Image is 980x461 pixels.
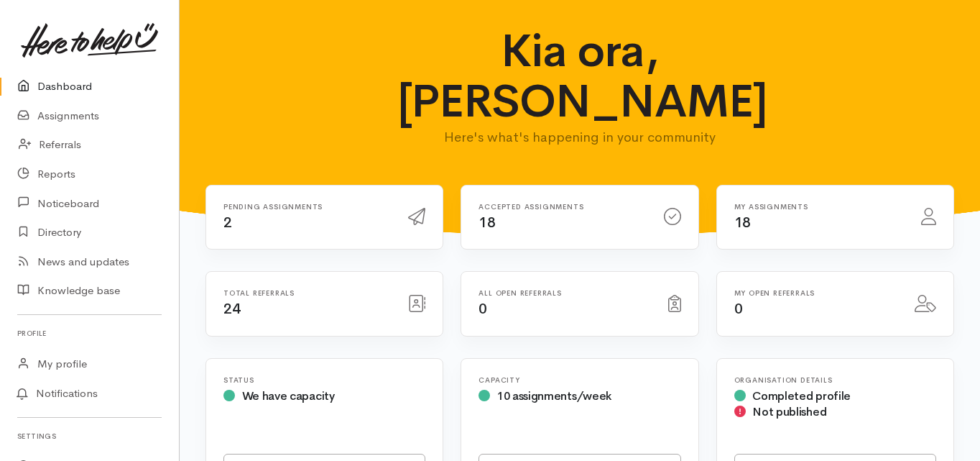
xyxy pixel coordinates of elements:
[397,26,763,127] h1: Kia ora, [PERSON_NAME]
[17,324,162,343] h6: Profile
[734,300,743,318] span: 0
[734,203,904,211] h6: My assignments
[479,203,646,211] h6: Accepted assignments
[479,376,680,384] h6: Capacity
[223,289,391,297] h6: Total referrals
[734,214,751,232] span: 18
[479,289,650,297] h6: All open referrals
[223,214,232,232] span: 2
[223,376,425,384] h6: Status
[752,404,826,419] span: Not published
[479,214,495,232] span: 18
[734,289,897,297] h6: My open referrals
[223,203,391,211] h6: Pending assignments
[397,127,763,147] p: Here's what's happening in your community
[497,388,611,403] span: 10 assignments/week
[17,426,162,446] h6: Settings
[479,300,487,318] span: 0
[752,388,851,403] span: Completed profile
[223,300,240,318] span: 24
[242,388,335,403] span: We have capacity
[734,376,936,384] h6: Organisation Details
